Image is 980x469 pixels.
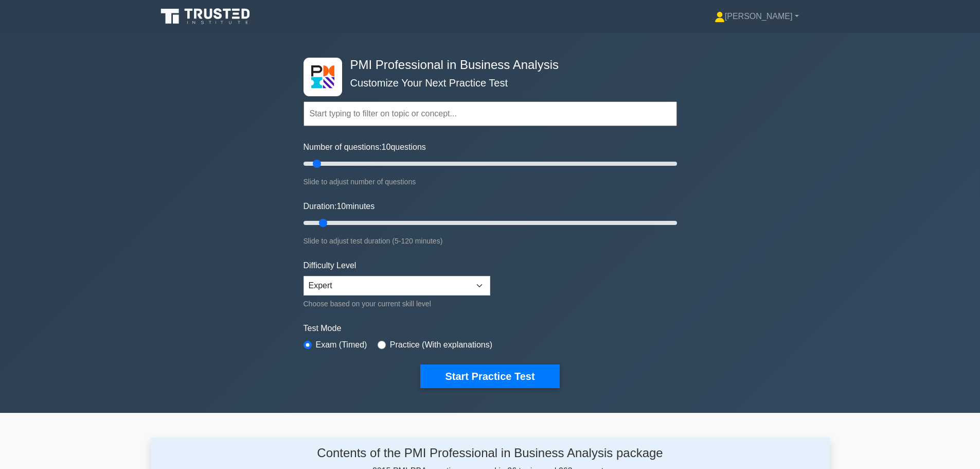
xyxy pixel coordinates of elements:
[316,339,367,351] label: Exam (Timed)
[336,202,346,211] span: 10
[420,364,559,388] button: Start Practice Test
[304,322,677,335] label: Test Mode
[304,235,677,247] div: Slide to adjust test duration (5-120 minutes)
[304,259,357,272] label: Difficulty Level
[304,101,677,126] input: Start typing to filter on topic or concept...
[382,143,391,151] span: 10
[304,141,426,153] label: Number of questions: questions
[304,176,677,188] div: Slide to adjust number of questions
[346,58,627,73] h4: PMI Professional in Business Analysis
[390,339,492,351] label: Practice (With explanations)
[304,200,375,213] label: Duration: minutes
[304,298,490,310] div: Choose based on your current skill level
[690,6,824,27] a: [PERSON_NAME]
[248,446,733,461] h4: Contents of the PMI Professional in Business Analysis package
